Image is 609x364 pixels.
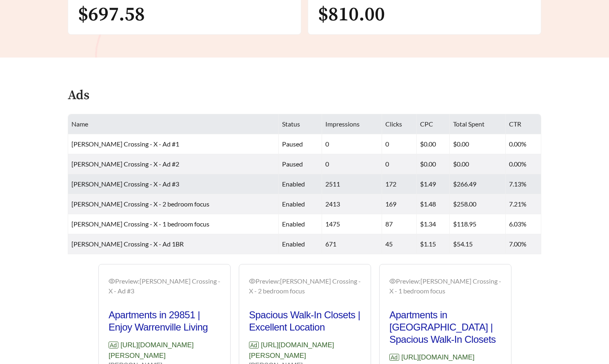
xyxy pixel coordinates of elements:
[509,120,521,128] span: CTR
[68,114,279,134] th: Name
[249,309,361,333] h2: Spacious Walk-In Closets | Excellent Location
[450,114,506,134] th: Total Spent
[382,194,416,214] td: 169
[506,134,541,154] td: 0.00%
[249,342,259,348] span: Ad
[109,309,220,333] h2: Apartments in 29851 | Enjoy Warrenville Living
[68,89,89,103] h4: Ads
[382,114,416,134] th: Clicks
[506,194,541,214] td: 7.21%
[282,240,305,248] span: enabled
[109,340,220,361] p: [URL][DOMAIN_NAME][PERSON_NAME]
[417,194,450,214] td: $1.48
[109,276,220,296] div: Preview: [PERSON_NAME] Crossing - X - Ad #3
[382,154,416,174] td: 0
[450,234,506,254] td: $54.15
[109,342,118,348] span: Ad
[382,214,416,234] td: 87
[450,214,506,234] td: $118.95
[417,154,450,174] td: $0.00
[389,278,396,284] span: eye
[382,234,416,254] td: 45
[71,160,179,168] span: [PERSON_NAME] Crossing - X - Ad #2
[506,174,541,194] td: 7.13%
[417,134,450,154] td: $0.00
[506,234,541,254] td: 7.00%
[78,2,145,27] span: $697.58
[389,309,501,346] h2: Apartments in [GEOGRAPHIC_DATA] | Spacious Walk-In Closets
[382,134,416,154] td: 0
[420,120,433,128] span: CPC
[71,240,184,248] span: [PERSON_NAME] Crossing - X - Ad 1BR
[389,276,501,296] div: Preview: [PERSON_NAME] Crossing - X - 1 bedroom focus
[322,154,382,174] td: 0
[249,278,256,284] span: eye
[322,174,382,194] td: 2511
[279,114,322,134] th: Status
[282,200,305,208] span: enabled
[382,174,416,194] td: 172
[249,276,361,296] div: Preview: [PERSON_NAME] Crossing - X - 2 bedroom focus
[506,154,541,174] td: 0.00%
[322,114,382,134] th: Impressions
[282,220,305,228] span: enabled
[417,234,450,254] td: $1.15
[109,278,115,284] span: eye
[506,214,541,234] td: 6.03%
[322,214,382,234] td: 1475
[389,354,399,361] span: Ad
[249,340,361,361] p: [URL][DOMAIN_NAME][PERSON_NAME]
[71,140,179,148] span: [PERSON_NAME] Crossing - X - Ad #1
[450,154,506,174] td: $0.00
[318,2,385,27] span: $810.00
[322,234,382,254] td: 671
[282,180,305,188] span: enabled
[71,180,179,188] span: [PERSON_NAME] Crossing - X - Ad #3
[450,194,506,214] td: $258.00
[71,200,209,208] span: [PERSON_NAME] Crossing - X - 2 bedroom focus
[417,214,450,234] td: $1.34
[322,194,382,214] td: 2413
[450,134,506,154] td: $0.00
[322,134,382,154] td: 0
[71,220,209,228] span: [PERSON_NAME] Crossing - X - 1 bedroom focus
[417,174,450,194] td: $1.49
[450,174,506,194] td: $266.49
[282,160,303,168] span: paused
[282,140,303,148] span: paused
